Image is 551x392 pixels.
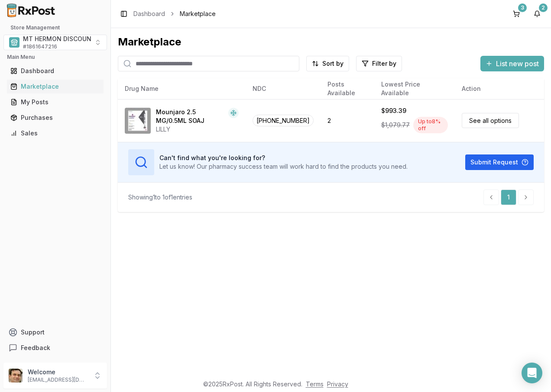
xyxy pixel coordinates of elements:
[322,59,344,68] span: Sort by
[372,59,396,68] span: Filter by
[3,340,107,356] button: Feedback
[306,380,324,388] a: Terms
[156,125,239,134] div: LILLY
[518,3,527,12] div: 3
[118,35,544,49] div: Marketplace
[509,7,523,21] button: 3
[23,35,131,43] span: MT HERMON DISCOUNT PHARMACY
[21,344,50,352] span: Feedback
[3,111,107,125] button: Purchases
[7,94,104,110] a: My Posts
[413,117,448,133] div: Up to 8 % off
[530,7,544,21] button: 2
[10,98,100,106] div: My Posts
[133,10,216,18] nav: breadcrumb
[180,10,216,18] span: Marketplace
[10,82,100,91] div: Marketplace
[522,363,542,383] div: Open Intercom Messenger
[128,193,192,202] div: Showing 1 to 1 of 1 entries
[321,99,374,142] td: 2
[10,129,100,138] div: Sales
[321,78,374,99] th: Posts Available
[7,63,104,79] a: Dashboard
[306,56,349,71] button: Sort by
[501,190,516,205] a: 1
[381,121,410,129] span: $1,079.77
[381,106,406,115] div: $993.39
[118,78,246,99] th: Drug Name
[3,95,107,109] button: My Posts
[159,162,408,171] p: Let us know! Our pharmacy success team will work hard to find the products you need.
[374,78,455,99] th: Lowest Price Available
[3,64,107,78] button: Dashboard
[10,113,100,122] div: Purchases
[496,58,539,69] span: List new post
[10,67,100,75] div: Dashboard
[133,10,165,18] a: Dashboard
[3,3,59,17] img: RxPost Logo
[7,110,104,125] a: Purchases
[7,54,104,61] h2: Main Menu
[480,60,544,69] a: List new post
[480,56,544,71] button: List new post
[3,35,107,50] button: Select a view
[3,24,107,31] h2: Store Management
[3,325,107,340] button: Support
[23,43,57,50] span: # 1861647216
[159,154,408,162] h3: Can't find what you're looking for?
[246,78,321,99] th: NDC
[7,79,104,94] a: Marketplace
[28,376,88,383] p: [EMAIL_ADDRESS][DOMAIN_NAME]
[7,125,104,141] a: Sales
[483,190,534,205] nav: pagination
[539,3,548,12] div: 2
[465,154,534,170] button: Submit Request
[253,115,314,126] span: [PHONE_NUMBER]
[462,113,519,128] a: See all options
[28,368,88,376] p: Welcome
[455,78,544,99] th: Action
[3,126,107,140] button: Sales
[156,108,225,125] div: Mounjaro 2.5 MG/0.5ML SOAJ
[125,108,151,134] img: Mounjaro 2.5 MG/0.5ML SOAJ
[327,380,348,388] a: Privacy
[356,56,402,71] button: Filter by
[3,80,107,93] button: Marketplace
[9,369,23,382] img: User avatar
